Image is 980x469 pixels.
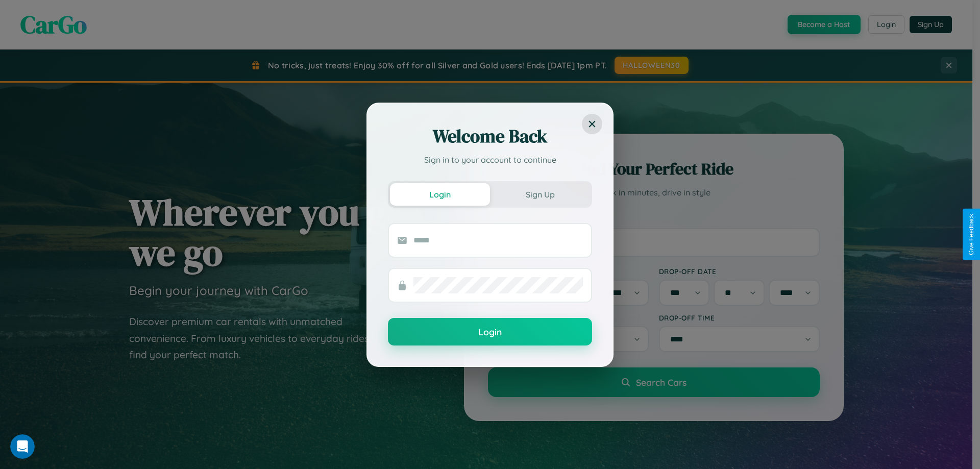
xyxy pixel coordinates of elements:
[388,154,592,166] p: Sign in to your account to continue
[388,318,592,345] button: Login
[390,183,490,206] button: Login
[490,183,590,206] button: Sign Up
[388,124,592,149] h2: Welcome Back
[10,434,35,459] iframe: Intercom live chat
[968,214,975,255] div: Give Feedback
